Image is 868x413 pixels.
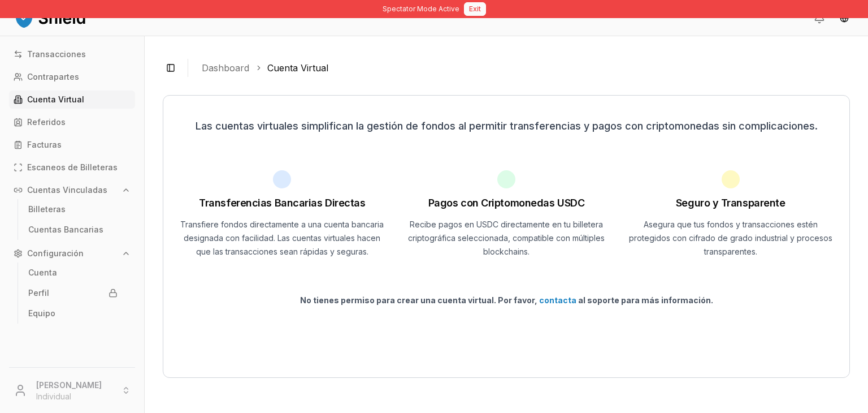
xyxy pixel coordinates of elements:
[202,61,249,75] a: Dashboard
[202,61,841,75] nav: breadcrumb
[27,186,107,194] p: Cuentas Vinculadas
[27,50,86,58] p: Transacciones
[177,218,388,259] p: Transfiere fondos directamente a una cuenta bancaria designada con facilidad. Las cuentas virtual...
[28,269,57,277] p: Cuenta
[199,195,365,211] h1: Transferencias Bancarias Directas
[24,304,122,322] a: Equipo
[24,221,122,239] a: Cuentas Bancarias
[9,136,135,154] a: Facturas
[576,295,713,305] span: al soporte para más información.
[27,118,66,126] p: Referidos
[9,244,135,263] button: Configuración
[27,164,118,171] p: Escaneos de Billeteras
[383,5,459,14] span: Spectator Mode Active
[27,73,79,81] p: Contrapartes
[24,200,122,218] a: Billeteras
[24,264,122,282] a: Cuenta
[300,295,539,305] span: No tienes permiso para crear una cuenta virtual. Por favor,
[9,158,135,177] a: Escaneos de Billeteras
[9,45,135,63] a: Transacciones
[428,195,584,211] h1: Pagos con Criptomonedas USDC
[28,205,66,213] p: Billeteras
[28,289,49,297] p: Perfil
[267,61,328,75] a: Cuenta Virtual
[401,218,612,259] p: Recibe pagos en USDC directamente en tu billetera criptográfica seleccionada, compatible con múlt...
[676,195,785,211] h1: Seguro y Transparente
[464,2,486,16] button: Exit
[27,249,84,257] p: Configuración
[28,309,55,317] p: Equipo
[28,226,103,234] p: Cuentas Bancarias
[9,181,135,199] button: Cuentas Vinculadas
[27,96,84,104] p: Cuenta Virtual
[625,218,836,259] p: Asegura que tus fondos y transacciones estén protegidos con cifrado de grado industrial y proceso...
[539,295,576,305] a: contacta
[27,141,62,149] p: Facturas
[177,118,836,134] p: Las cuentas virtuales simplifican la gestión de fondos al permitir transferencias y pagos con cri...
[9,91,135,109] a: Cuenta Virtual
[9,68,135,86] a: Contrapartes
[24,284,122,302] a: Perfil
[9,113,135,131] a: Referidos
